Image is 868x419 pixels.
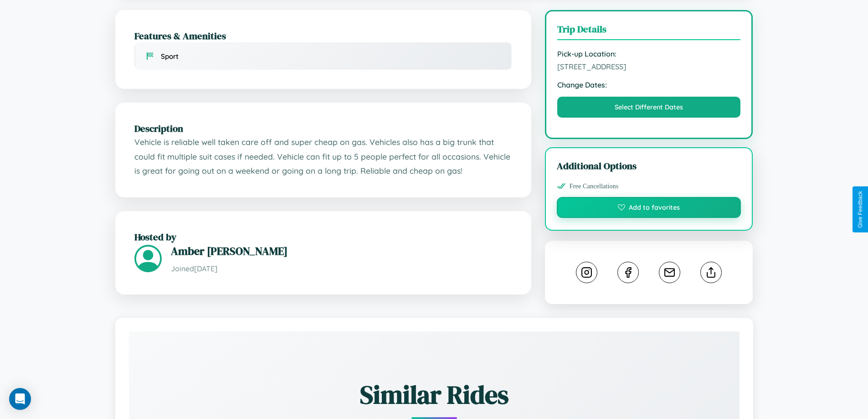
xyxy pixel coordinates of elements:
button: Add to favorites [557,197,741,218]
strong: Pick-up Location: [557,49,741,58]
strong: Change Dates: [557,80,741,89]
span: Free Cancellations [570,182,619,190]
button: Select Different Dates [557,97,741,118]
h2: Similar Rides [161,377,708,412]
p: Vehicle is reliable well taken care off and super cheap on gas. Vehicles also has a big trunk tha... [134,135,512,178]
h2: Description [134,122,512,135]
div: Open Intercom Messenger [9,388,31,410]
h3: Trip Details [557,22,741,40]
span: [STREET_ADDRESS] [557,62,741,71]
h2: Features & Amenities [134,29,512,42]
h3: Amber [PERSON_NAME] [171,243,512,259]
div: Give Feedback [857,191,863,228]
h2: Hosted by [134,230,512,243]
h3: Additional Options [557,159,741,172]
p: Joined [DATE] [171,262,512,275]
span: Sport [161,52,179,61]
